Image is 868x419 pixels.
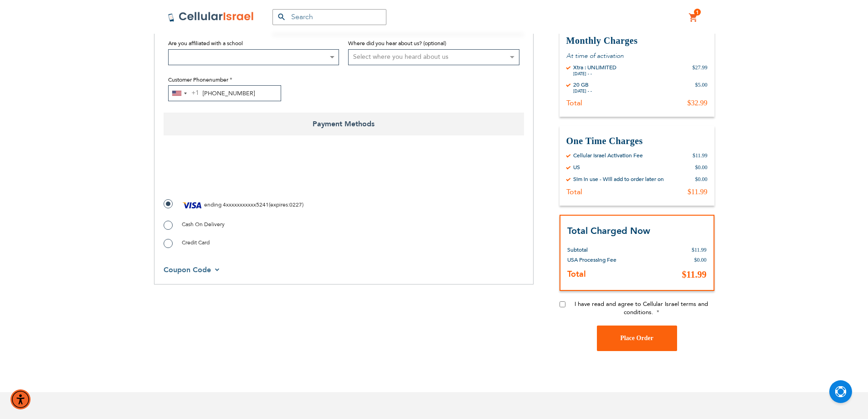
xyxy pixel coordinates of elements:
[567,225,650,237] strong: Total Charged Now
[164,198,303,212] label: ( : )
[566,187,582,197] div: Total
[223,201,269,208] span: 4xxxxxxxxxxx5241
[695,164,708,171] div: $0.00
[692,247,707,253] span: $11.99
[696,9,699,16] span: 1
[168,40,243,47] span: Are you affiliated with a school
[567,238,638,255] th: Subtotal
[695,81,708,94] div: $5.00
[573,64,616,71] div: Xtra : UNLIMITED
[597,326,677,351] button: Place Order
[10,389,31,409] div: Accessibility Menu
[168,11,254,22] img: Cellular Israel Logo
[688,98,708,108] div: $32.99
[620,335,653,341] span: Place Order
[688,12,699,23] a: 1
[573,71,616,77] div: [DATE] - -
[573,164,580,171] div: US
[693,152,708,159] div: $11.99
[575,300,708,316] span: I have read and agree to Cellular Israel terms and conditions.
[695,176,708,183] div: $0.00
[567,269,586,280] strong: Total
[573,176,664,183] div: Sim in use - Will add to order later on
[182,221,225,228] span: Cash On Delivery
[182,239,210,246] span: Credit Card
[348,40,446,47] span: Where did you hear about us? (optional)
[289,201,302,208] span: 0227
[566,35,708,47] h3: Monthly Charges
[573,88,592,94] div: [DATE] - -
[566,135,708,147] h3: One Time Charges
[272,9,386,25] input: Search
[270,201,288,208] span: expires
[566,52,708,60] p: At time of activation
[573,152,643,159] div: Cellular Israel Activation Fee
[566,98,582,108] div: Total
[164,265,211,275] span: Coupon Code
[191,88,199,99] div: +1
[567,256,616,264] span: USA Processing Fee
[169,86,199,101] button: Selected country
[693,64,708,77] div: $27.99
[682,269,707,279] span: $11.99
[168,76,228,83] span: Customer Phonenumber
[182,198,203,212] img: Visa
[168,85,281,101] input: e.g. 201-555-0123
[164,113,524,135] span: Payment Methods
[694,257,707,263] span: $0.00
[573,81,592,88] div: 20 GB
[204,201,221,208] span: ending
[688,187,707,197] div: $11.99
[164,156,302,191] iframe: reCAPTCHA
